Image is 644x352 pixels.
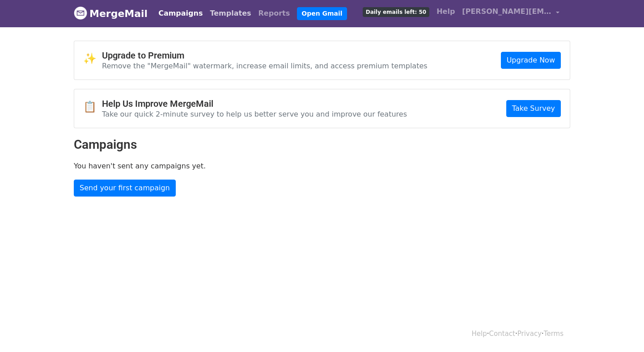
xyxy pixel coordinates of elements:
[74,6,87,20] img: MergeMail logo
[433,3,458,21] a: Help
[599,309,644,352] iframe: Chat Widget
[74,4,148,23] a: MergeMail
[83,52,102,65] span: ✨
[206,4,254,22] a: Templates
[155,4,206,22] a: Campaigns
[472,330,487,338] a: Help
[506,100,561,117] a: Take Survey
[102,50,428,61] h4: Upgrade to Premium
[462,6,551,17] span: [PERSON_NAME][EMAIL_ADDRESS][PERSON_NAME][DOMAIN_NAME]
[501,52,561,69] a: Upgrade Now
[74,137,570,152] h2: Campaigns
[102,109,407,119] p: Take our quick 2-minute survey to help us better serve you and improve our features
[74,180,176,197] a: Send your first campaign
[74,161,570,171] p: You haven't sent any campaigns yet.
[83,101,102,113] span: 📋
[102,61,428,71] p: Remove the "MergeMail" watermark, increase email limits, and access premium templates
[458,3,563,24] a: [PERSON_NAME][EMAIL_ADDRESS][PERSON_NAME][DOMAIN_NAME]
[255,4,294,22] a: Reports
[297,7,347,20] a: Open Gmail
[544,330,563,338] a: Terms
[517,330,542,338] a: Privacy
[363,7,429,17] span: Daily emails left: 50
[359,3,433,21] a: Daily emails left: 50
[102,98,407,109] h4: Help Us Improve MergeMail
[489,330,515,338] a: Contact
